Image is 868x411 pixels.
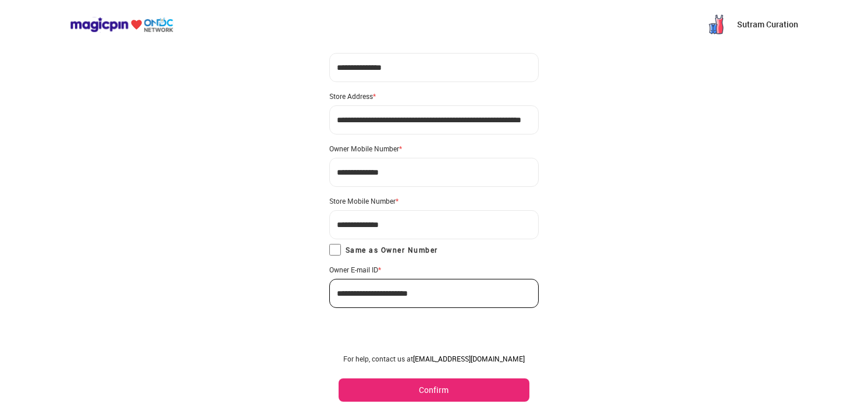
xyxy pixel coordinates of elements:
div: Owner E-mail ID [329,265,539,274]
div: Store Address [329,91,539,101]
img: 2JIYTlwnLuacMsys3Y6AxBh3iBzp5rvs7BAJnyM59W1XInkaYBu_t8K1DLbZ4Gdmgc-r9yc445OoYPpSd1-YwJ0BoA [705,13,728,36]
div: Owner Mobile Number [329,144,539,153]
p: Sutram Curation [737,19,798,30]
button: Confirm [339,378,529,402]
label: Same as Owner Number [329,244,438,256]
div: Store Mobile Number [329,196,539,205]
input: Same as Owner Number [329,244,341,256]
div: For help, contact us at [339,354,529,363]
a: [EMAIL_ADDRESS][DOMAIN_NAME] [413,354,525,363]
img: ondc-logo-new-small.8a59708e.svg [70,17,173,33]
